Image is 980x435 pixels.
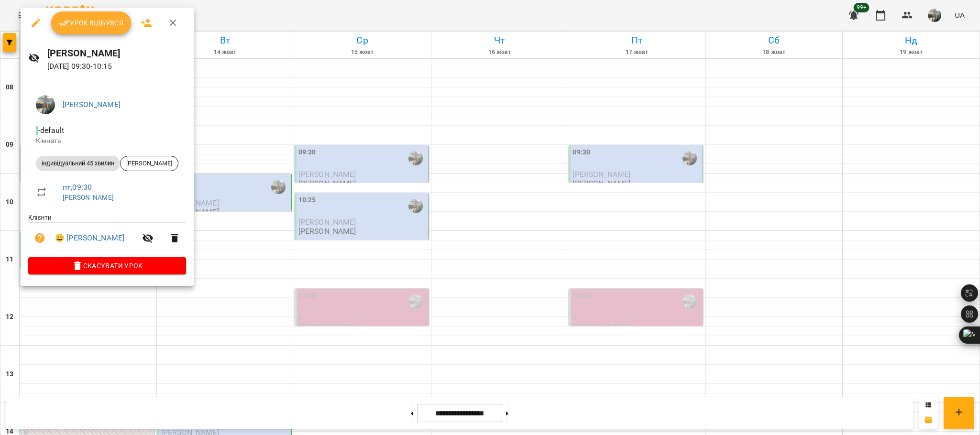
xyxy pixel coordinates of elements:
[59,17,124,29] span: Урок відбувся
[36,260,178,272] span: Скасувати Урок
[28,213,186,257] ul: Клієнти
[63,183,92,192] a: пт , 09:30
[63,100,121,109] a: [PERSON_NAME]
[36,136,178,146] p: Кімната
[47,46,186,61] h6: [PERSON_NAME]
[55,232,124,244] a: 😀 [PERSON_NAME]
[120,156,178,171] div: [PERSON_NAME]
[63,194,114,201] a: [PERSON_NAME]
[36,126,66,135] span: - default
[28,227,51,250] button: Візит ще не сплачено. Додати оплату?
[36,159,120,168] span: індивідуальний 45 хвилин
[36,95,55,114] img: 3ee4fd3f6459422412234092ea5b7c8e.jpg
[121,159,178,168] span: [PERSON_NAME]
[51,11,132,34] button: Урок відбувся
[28,257,186,274] button: Скасувати Урок
[47,61,186,72] p: [DATE] 09:30 - 10:15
